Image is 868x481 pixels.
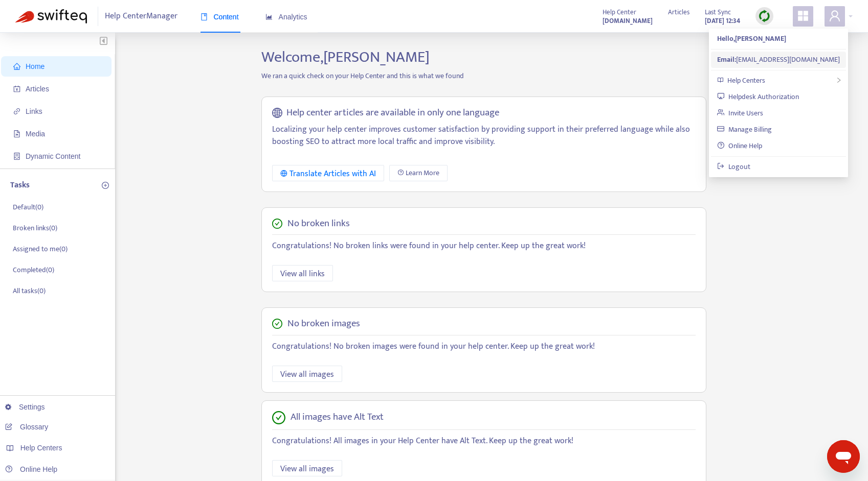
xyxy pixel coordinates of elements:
[603,7,636,18] span: Help Center
[280,368,334,381] span: View all images
[201,13,239,21] span: Content
[13,202,43,212] p: Default ( 0 )
[272,411,285,424] span: check-circle
[5,423,48,431] a: Glossary
[102,182,109,189] span: plus-circle
[272,435,696,447] p: Congratulations! All images in your Help Center have Alt Text. Keep up the great work!
[287,318,360,330] h5: No broken images
[13,153,20,160] span: container
[13,264,54,275] p: Completed ( 0 )
[272,265,333,281] button: View all links
[717,54,736,65] strong: Email:
[13,85,20,92] span: account-book
[13,244,68,254] p: Assigned to me ( 0 )
[717,124,772,135] a: Manage Billing
[717,161,750,173] a: Logout
[705,7,731,18] span: Last Sync
[389,165,448,181] a: Learn More
[717,91,799,103] a: Helpdesk Authorization
[272,366,342,382] button: View all images
[26,130,45,138] span: Media
[286,107,499,119] h5: Help center articles are available in only one language
[705,15,740,27] strong: [DATE] 12:34
[254,70,714,81] p: We ran a quick check on your Help Center and this is what we found
[280,268,325,280] span: View all links
[727,75,765,86] span: Help Centers
[26,152,80,160] span: Dynamic Content
[829,10,841,22] span: user
[265,13,307,21] span: Analytics
[105,7,177,26] span: Help Center Manager
[272,219,282,229] span: check-circle
[717,54,840,65] div: [EMAIL_ADDRESS][DOMAIN_NAME]
[668,7,689,18] span: Articles
[272,240,696,252] p: Congratulations! No broken links were found in your help center. Keep up the great work!
[13,63,20,70] span: home
[20,444,62,452] span: Help Centers
[272,460,342,476] button: View all images
[272,319,282,329] span: check-circle
[291,412,384,423] h5: All images have Alt Text
[13,285,46,296] p: All tasks ( 0 )
[717,33,786,44] strong: Hello, [PERSON_NAME]
[272,165,384,181] button: Translate Articles with AI
[717,107,763,119] a: Invite Users
[5,465,57,473] a: Online Help
[5,403,45,411] a: Settings
[26,85,49,93] span: Articles
[836,77,842,83] span: right
[406,167,439,179] span: Learn More
[13,130,20,137] span: file-image
[261,44,430,70] span: Welcome, [PERSON_NAME]
[717,140,762,152] a: Online Help
[265,13,273,20] span: area-chart
[272,107,282,119] span: global
[758,10,771,22] img: sync.dc5367851b00ba804db3.png
[797,10,809,22] span: appstore
[10,179,30,191] p: Tasks
[272,341,696,353] p: Congratulations! No broken images were found in your help center. Keep up the great work!
[272,124,696,148] p: Localizing your help center improves customer satisfaction by providing support in their preferre...
[603,15,653,27] a: [DOMAIN_NAME]
[15,9,87,23] img: Swifteq
[280,463,334,475] span: View all images
[26,62,44,70] span: Home
[201,13,208,20] span: book
[13,223,57,233] p: Broken links ( 0 )
[13,108,20,115] span: link
[280,167,376,180] div: Translate Articles with AI
[26,107,42,115] span: Links
[287,218,350,230] h5: No broken links
[827,440,860,473] iframe: Pulsante per aprire la finestra di messaggistica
